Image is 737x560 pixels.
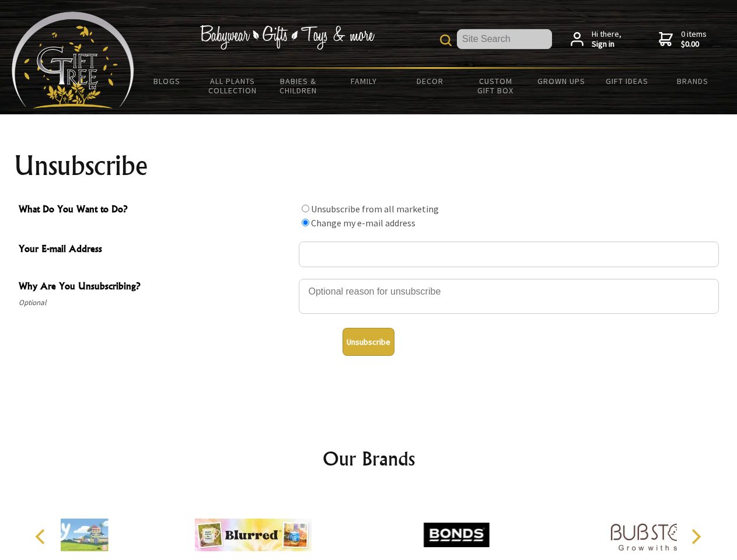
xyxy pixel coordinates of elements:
[19,242,293,258] span: Your E-mail Address
[266,69,331,103] a: Babies & Children
[12,12,134,108] img: Babyware - Gifts - Toys and more...
[331,69,397,93] a: Family
[660,69,726,93] a: Brands
[311,217,415,229] label: Change my e-mail address
[659,29,707,50] a: 0 items$0.00
[19,202,293,219] span: What Do You Want to Do?
[23,444,714,473] h2: Our Brands
[681,29,707,50] span: 0 items
[594,69,660,93] a: Gift Ideas
[134,69,200,93] a: BLOGS
[440,34,452,46] img: product search
[19,279,293,296] span: Why Are You Unsubscribing?
[397,69,463,93] a: Decor
[681,39,707,50] strong: $0.00
[592,29,621,50] span: Hi there,
[29,524,55,549] button: Previous
[200,69,266,103] a: All Plants Collection
[457,29,552,49] input: Site Search
[683,524,708,549] button: Next
[14,152,724,180] h1: Unsubscribe
[302,219,309,226] input: What Do You Want to Do?
[302,205,309,212] input: What Do You Want to Do?
[463,69,529,103] a: Custom Gift Box
[311,203,439,215] label: Unsubscribe from all marketing
[592,39,621,50] strong: Sign in
[528,69,594,93] a: Grown Ups
[19,296,293,310] span: Optional
[299,279,719,314] textarea: Why Are You Unsubscribing?
[343,328,394,356] button: Unsubscribe
[200,25,375,50] img: Babywear - Gifts - Toys & more
[299,242,719,267] input: Your E-mail Address
[571,29,621,50] a: Hi there,Sign in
